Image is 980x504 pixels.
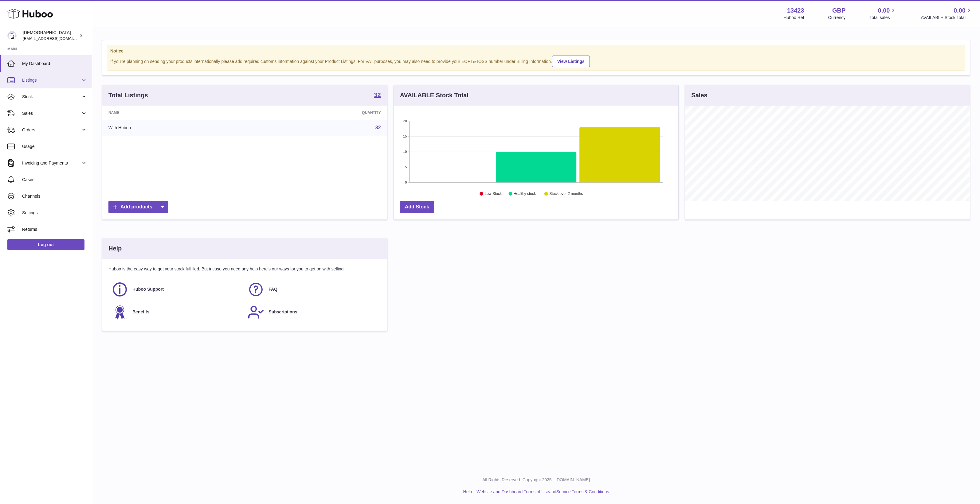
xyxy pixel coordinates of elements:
h3: AVAILABLE Stock Total [400,91,468,99]
span: Sales [22,110,81,116]
p: Huboo is the easy way to get your stock fulfilled. But incase you need any help here's our ways f... [108,266,381,272]
h3: Total Listings [108,91,148,99]
strong: GBP [832,6,845,15]
a: 0.00 AVAILABLE Stock Total [921,6,973,21]
a: 32 [374,92,381,99]
strong: 32 [374,92,381,98]
text: Stock over 2 months [549,192,583,196]
div: If you're planning on sending your products internationally please add required customs informati... [110,55,962,67]
img: internalAdmin-13423@internal.huboo.com [7,31,17,40]
text: 20 [403,119,407,123]
text: Healthy stock [514,192,536,196]
span: Settings [22,210,87,216]
span: [EMAIL_ADDRESS][DOMAIN_NAME] [23,36,90,41]
a: 0.00 Total sales [869,6,897,21]
span: Orders [22,127,81,133]
text: 5 [405,165,407,169]
text: 0 [405,180,407,184]
span: Cases [22,177,87,183]
a: Add Stock [400,201,434,213]
span: Usage [22,144,87,149]
a: Log out [7,239,84,250]
text: 10 [403,150,407,153]
a: Website and Dashboard Terms of Use [476,489,549,494]
span: Returns [22,227,87,232]
div: [DEMOGRAPHIC_DATA] [23,30,78,41]
a: Huboo Support [112,281,241,298]
a: Subscriptions [248,304,378,320]
a: Help [463,489,472,494]
h3: Sales [691,91,707,99]
a: FAQ [248,281,378,298]
span: Subscriptions [269,309,297,315]
span: Invoicing and Payments [22,160,81,166]
a: Add products [108,201,168,213]
h3: Help [108,244,122,253]
span: Total sales [869,15,897,21]
a: View Listings [552,56,590,67]
span: Channels [22,193,87,199]
div: Huboo Ref [784,15,804,21]
text: 15 [403,134,407,138]
span: FAQ [269,286,277,292]
li: and [474,489,609,495]
span: Huboo Support [132,286,164,292]
text: Low Stock [485,192,502,196]
th: Name [102,106,253,120]
th: Quantity [253,106,387,120]
td: With Huboo [102,120,253,136]
span: Benefits [132,309,149,315]
span: Listings [22,77,81,83]
a: 32 [375,125,381,130]
strong: Notice [110,48,962,54]
span: 0.00 [878,6,890,15]
span: Stock [22,94,81,100]
div: Currency [828,15,846,21]
strong: 13423 [787,6,804,15]
span: 0.00 [954,6,966,15]
a: Benefits [112,304,241,320]
span: My Dashboard [22,61,87,67]
span: AVAILABLE Stock Total [921,15,973,21]
a: Service Terms & Conditions [556,489,609,494]
p: All Rights Reserved. Copyright 2025 - [DOMAIN_NAME] [97,477,975,483]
